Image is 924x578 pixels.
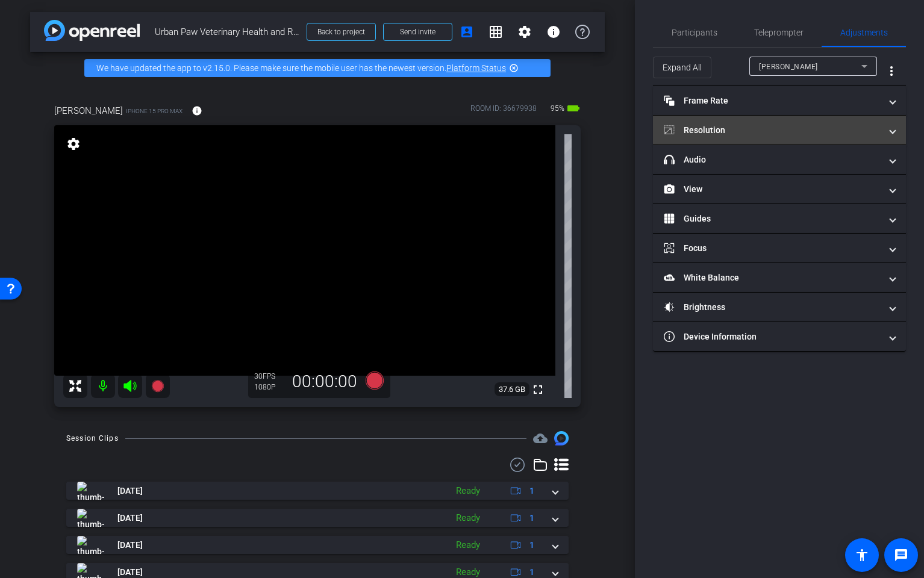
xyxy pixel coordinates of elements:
[192,105,202,116] mat-icon: info
[664,213,881,225] mat-panel-title: Guides
[566,101,581,116] mat-icon: battery_std
[460,25,474,39] mat-icon: account_box
[664,154,881,166] mat-panel-title: Audio
[894,548,908,562] mat-icon: message
[383,23,452,41] button: Send invite
[254,371,284,381] div: 30
[450,484,486,498] div: Ready
[65,137,82,151] mat-icon: settings
[66,482,569,500] mat-expansion-panel-header: thumb-nail[DATE]Ready1
[54,104,123,117] span: [PERSON_NAME]
[470,103,537,120] div: ROOM ID: 36679938
[653,293,906,322] mat-expansion-panel-header: Brightness
[77,509,104,527] img: thumb-nail
[663,56,702,79] span: Expand All
[653,322,906,351] mat-expansion-panel-header: Device Information
[489,25,503,39] mat-icon: grid_on
[664,95,881,107] mat-panel-title: Frame Rate
[554,431,569,446] img: Session clips
[653,263,906,292] mat-expansion-panel-header: White Balance
[653,175,906,204] mat-expansion-panel-header: View
[254,382,284,392] div: 1080P
[533,431,548,446] span: Destinations for your clips
[44,20,140,41] img: app-logo
[653,145,906,174] mat-expansion-panel-header: Audio
[653,57,711,78] button: Expand All
[517,25,532,39] mat-icon: settings
[117,539,143,552] span: [DATE]
[77,482,104,500] img: thumb-nail
[66,509,569,527] mat-expansion-panel-header: thumb-nail[DATE]Ready1
[664,124,881,137] mat-panel-title: Resolution
[117,512,143,524] span: [DATE]
[307,23,376,41] button: Back to project
[450,511,486,525] div: Ready
[529,485,534,497] span: 1
[533,431,548,446] mat-icon: cloud_upload
[653,204,906,233] mat-expansion-panel-header: Guides
[855,548,869,562] mat-icon: accessibility
[664,331,881,343] mat-panel-title: Device Information
[66,432,119,444] div: Session Clips
[529,512,534,524] span: 1
[754,28,804,37] span: Teleprompter
[546,25,561,39] mat-icon: info
[446,63,506,73] a: Platform Status
[155,20,299,44] span: Urban Paw Veterinary Health and Rehabilitation
[664,183,881,196] mat-panel-title: View
[664,242,881,255] mat-panel-title: Focus
[653,86,906,115] mat-expansion-panel-header: Frame Rate
[531,382,545,397] mat-icon: fullscreen
[759,63,818,71] span: [PERSON_NAME]
[77,536,104,554] img: thumb-nail
[884,64,899,78] mat-icon: more_vert
[400,27,435,37] span: Send invite
[877,57,906,85] button: More Options for Adjustments Panel
[529,539,534,552] span: 1
[495,382,529,397] span: 37.6 GB
[263,372,275,381] span: FPS
[509,63,519,73] mat-icon: highlight_off
[653,116,906,144] mat-expansion-panel-header: Resolution
[653,234,906,263] mat-expansion-panel-header: Focus
[317,28,365,36] span: Back to project
[126,107,183,116] span: iPhone 15 Pro Max
[66,536,569,554] mat-expansion-panel-header: thumb-nail[DATE]Ready1
[284,371,365,392] div: 00:00:00
[840,28,888,37] span: Adjustments
[672,28,717,37] span: Participants
[664,272,881,284] mat-panel-title: White Balance
[549,99,566,118] span: 95%
[450,538,486,552] div: Ready
[664,301,881,314] mat-panel-title: Brightness
[84,59,551,77] div: We have updated the app to v2.15.0. Please make sure the mobile user has the newest version.
[117,485,143,497] span: [DATE]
